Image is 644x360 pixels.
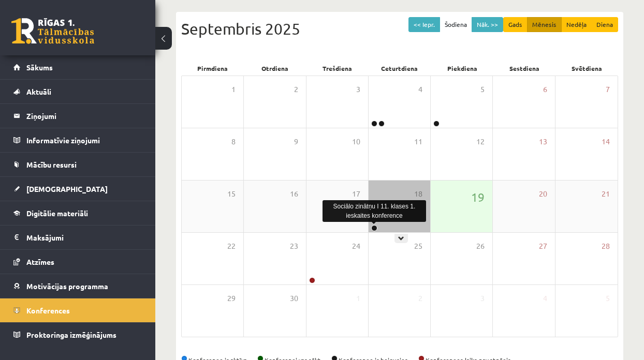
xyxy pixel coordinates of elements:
span: Proktoringa izmēģinājums [26,330,116,339]
span: Aktuāli [26,87,51,96]
span: 23 [290,241,298,252]
span: 2 [418,293,422,304]
span: 5 [480,84,485,95]
span: 3 [480,293,485,304]
a: Proktoringa izmēģinājums [13,323,142,347]
a: Rīgas 1. Tālmācības vidusskola [11,18,94,44]
button: Nedēļa [561,17,592,32]
span: 1 [356,293,360,304]
span: 7 [606,84,610,95]
span: 3 [356,84,360,95]
div: Ceturtdiena [369,61,431,76]
span: Atzīmes [26,257,54,266]
span: 8 [231,136,236,147]
span: 13 [539,136,547,147]
div: Septembris 2025 [181,17,618,40]
span: 22 [227,241,236,252]
span: 12 [476,136,485,147]
button: Šodiena [440,17,472,32]
span: 10 [352,136,360,147]
span: 21 [602,188,610,200]
span: 25 [414,241,422,252]
div: Trešdiena [306,61,369,76]
span: 4 [543,293,547,304]
a: Maksājumi [13,226,142,249]
span: 17 [352,188,360,200]
span: 20 [539,188,547,200]
span: Mācību resursi [26,160,77,169]
span: 18 [414,188,422,200]
legend: Informatīvie ziņojumi [26,128,142,152]
legend: Maksājumi [26,226,142,249]
span: 27 [539,241,547,252]
span: 5 [606,293,610,304]
span: 9 [294,136,298,147]
a: [DEMOGRAPHIC_DATA] [13,177,142,201]
a: Informatīvie ziņojumi [13,128,142,152]
a: Ziņojumi [13,104,142,128]
a: Mācību resursi [13,153,142,176]
legend: Ziņojumi [26,104,142,128]
span: 30 [290,293,298,304]
span: 28 [602,241,610,252]
span: 24 [352,241,360,252]
a: Motivācijas programma [13,274,142,298]
span: Motivācijas programma [26,281,108,291]
span: 4 [418,84,422,95]
span: Konferences [26,306,70,315]
div: Piekdiena [431,61,493,76]
div: Sociālo zinātņu I 11. klases 1. ieskaites konference [323,200,426,222]
span: [DEMOGRAPHIC_DATA] [26,184,108,193]
span: 2 [294,84,298,95]
div: Pirmdiena [181,61,244,76]
a: Aktuāli [13,80,142,103]
span: 15 [227,188,236,200]
span: Sākums [26,63,53,72]
button: Mēnesis [527,17,562,32]
a: Atzīmes [13,250,142,274]
button: Gads [503,17,528,32]
span: 29 [227,293,236,304]
span: 16 [290,188,298,200]
button: Nāk. >> [472,17,503,32]
div: Svētdiena [555,61,618,76]
a: Konferences [13,298,142,322]
a: Sākums [13,55,142,79]
span: Digitālie materiāli [26,208,88,218]
div: Otrdiena [244,61,306,76]
span: 14 [602,136,610,147]
button: Diena [591,17,618,32]
span: 11 [414,136,422,147]
div: Sestdiena [493,61,556,76]
span: 26 [476,241,485,252]
button: << Iepr. [408,17,440,32]
span: 6 [543,84,547,95]
span: 1 [231,84,236,95]
span: 19 [471,188,485,206]
a: Digitālie materiāli [13,201,142,225]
